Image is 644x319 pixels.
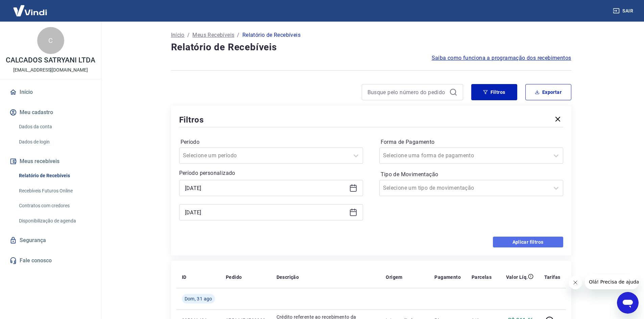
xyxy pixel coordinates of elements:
a: Saiba como funciona a programação dos recebimentos [432,54,571,62]
button: Meu cadastro [8,105,93,120]
h4: Relatório de Recebíveis [171,41,571,54]
div: C [37,27,64,54]
a: Início [8,85,93,100]
p: Descrição [277,274,299,281]
label: Período [181,138,362,146]
p: [EMAIL_ADDRESS][DOMAIN_NAME] [13,67,88,74]
a: Dados da conta [16,120,93,134]
button: Sair [612,5,636,17]
p: / [237,31,239,39]
p: Período personalizado [179,169,363,177]
p: Relatório de Recebíveis [242,31,301,39]
iframe: Mensagem da empresa [585,274,639,289]
img: Vindi [8,0,52,21]
p: Tarifas [544,274,560,281]
p: Parcelas [472,274,492,281]
button: Exportar [525,84,571,100]
input: Busque pelo número do pedido [367,87,447,97]
a: Disponibilização de agenda [16,214,93,228]
a: Recebíveis Futuros Online [16,184,93,198]
label: Forma de Pagamento [381,138,562,146]
span: Olá! Precisa de ajuda? [4,5,57,10]
p: / [187,31,190,39]
p: CALCADOS SATRYANI LTDA [6,57,95,64]
p: Valor Líq. [506,274,528,281]
p: ID [182,274,187,281]
button: Aplicar filtros [493,237,563,247]
a: Relatório de Recebíveis [16,169,93,183]
input: Data final [185,207,347,217]
h5: Filtros [179,114,204,125]
a: Contratos com credores [16,199,93,213]
span: Dom, 31 ago [185,295,212,302]
p: Pagamento [434,274,461,281]
a: Dados de login [16,135,93,149]
a: Fale conosco [8,253,93,268]
input: Data inicial [185,183,347,193]
button: Filtros [471,84,517,100]
a: Meus Recebíveis [192,31,234,39]
iframe: Botão para abrir a janela de mensagens [617,292,639,314]
p: Origem [386,274,402,281]
a: Início [171,31,185,39]
a: Segurança [8,233,93,248]
label: Tipo de Movimentação [381,170,562,179]
iframe: Fechar mensagem [569,276,582,289]
p: Pedido [226,274,242,281]
button: Meus recebíveis [8,154,93,169]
